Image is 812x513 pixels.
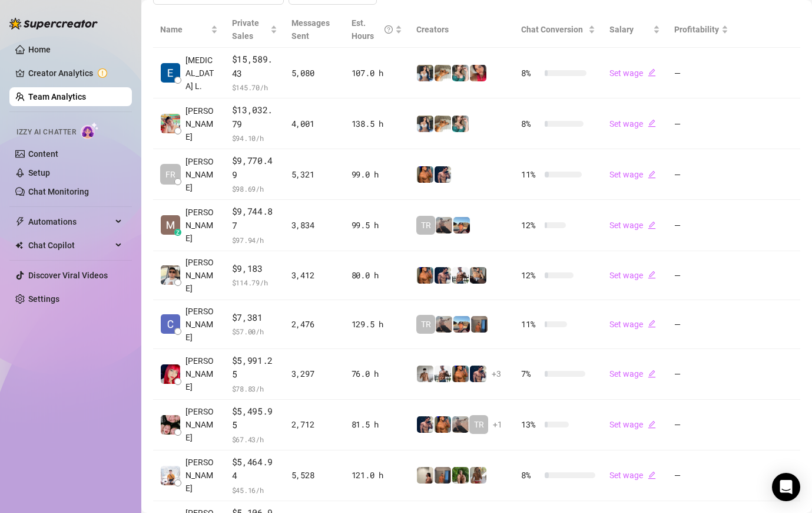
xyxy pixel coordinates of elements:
span: [PERSON_NAME] [185,256,218,295]
div: 3,297 [291,367,337,380]
div: 5,080 [291,67,337,80]
span: edit [648,420,656,429]
span: $ 145.70 /h [232,81,277,93]
div: 2,712 [291,418,337,431]
div: 76.0 h [352,367,403,380]
span: 8 % [521,117,540,130]
img: Ralphy [417,467,433,484]
img: Zac [435,65,451,81]
img: Axel [435,267,451,284]
td: — [667,349,735,400]
img: JG [435,416,451,433]
span: 11 % [521,168,540,181]
img: Nathaniel [452,467,469,484]
img: JUSTIN [435,366,451,382]
img: Katy [417,65,433,81]
div: 81.5 h [352,418,403,431]
span: edit [648,68,656,77]
span: [PERSON_NAME] [185,155,218,194]
span: $ 67.43 /h [232,433,277,445]
a: Set wageedit [609,221,656,230]
span: $ 114.79 /h [232,277,277,288]
img: Mary Jane Moren… [161,364,180,384]
span: [PERSON_NAME] [185,354,218,393]
img: Chat Copilot [15,241,23,249]
td: — [667,200,735,251]
img: Zach [453,217,470,234]
img: LC [452,416,469,433]
div: z [174,229,181,236]
a: Creator Analytics exclamation-circle [28,64,122,83]
span: question-circle [385,17,393,42]
img: JG [417,267,433,284]
span: thunderbolt [15,217,25,226]
img: Axel [435,166,451,183]
img: logo-BBDzfeDw.svg [9,18,98,29]
td: — [667,149,735,200]
span: Chat Copilot [28,236,112,255]
img: Jayson Roa [161,466,180,485]
td: — [667,48,735,98]
td: — [667,98,735,149]
img: Aira Marie [161,114,180,133]
img: Nathaniel [470,467,486,484]
img: Vanessa [470,65,486,81]
span: $9,744.87 [232,205,277,232]
a: Settings [28,294,59,304]
span: $7,381 [232,311,277,325]
span: [PERSON_NAME] [185,456,218,495]
img: AI Chatter [81,122,99,139]
img: Rick Gino Tarce… [161,265,180,285]
div: 107.0 h [352,67,403,80]
span: Chat Conversion [521,25,583,34]
img: Zaddy [452,116,469,132]
span: Messages Sent [291,18,330,41]
span: edit [648,221,656,229]
img: Zach [453,316,470,333]
img: Wayne [435,467,451,484]
span: edit [648,170,656,179]
img: George [470,267,486,284]
img: JG [452,366,469,382]
span: $ 78.83 /h [232,383,277,394]
span: $9,770.49 [232,154,277,182]
div: 138.5 h [352,117,403,130]
div: 3,834 [291,219,337,232]
img: aussieboy_j [417,366,433,382]
a: Content [28,149,58,159]
div: 4,001 [291,117,337,130]
span: + 3 [492,367,501,380]
td: — [667,300,735,349]
span: 11 % [521,318,540,331]
img: Mariane Subia [161,215,180,235]
div: Open Intercom Messenger [772,473,800,501]
span: [PERSON_NAME] [185,305,218,344]
span: $13,032.79 [232,103,277,131]
div: 129.5 h [352,318,403,331]
span: + 1 [493,418,502,431]
span: 12 % [521,219,540,232]
div: 99.5 h [352,219,403,232]
span: $ 98.69 /h [232,183,277,195]
span: edit [648,119,656,127]
a: Set wageedit [609,170,656,179]
a: Discover Viral Videos [28,271,108,280]
span: $ 94.10 /h [232,132,277,144]
span: [MEDICAL_DATA] L. [185,54,218,93]
span: 7 % [521,367,540,380]
span: 13 % [521,418,540,431]
a: Team Analytics [28,92,86,101]
th: Name [153,12,225,48]
img: Zac [435,116,451,132]
span: 12 % [521,269,540,282]
span: $5,495.95 [232,405,277,432]
td: — [667,450,735,501]
div: 3,412 [291,269,337,282]
img: Wayne [471,316,488,333]
span: Private Sales [232,18,259,41]
span: [PERSON_NAME] [185,104,218,143]
a: Setup [28,168,50,177]
span: [PERSON_NAME] [185,206,218,245]
a: Set wageedit [609,119,656,129]
span: $ 45.16 /h [232,484,277,496]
